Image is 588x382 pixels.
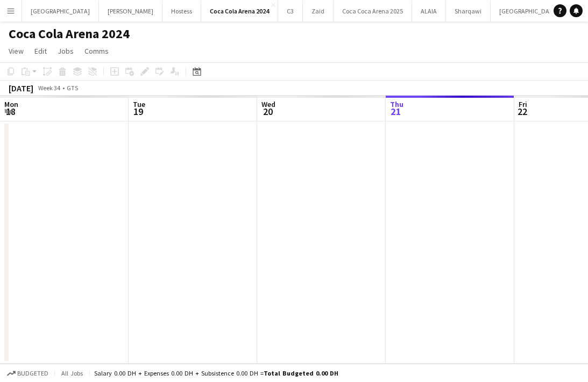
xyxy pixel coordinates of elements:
button: Coca Coca Arena 2025 [334,1,412,21]
a: View [4,44,28,58]
div: Salary 0.00 DH + Expenses 0.00 DH + Subsistence 0.00 DH = [94,369,338,377]
span: Edit [34,46,47,56]
span: Mon [4,99,18,109]
span: Thu [390,99,403,109]
button: Coca Cola Arena 2024 [201,1,278,21]
span: 21 [388,105,403,118]
a: Comms [80,44,113,58]
span: Fri [519,99,527,109]
button: [GEOGRAPHIC_DATA] [22,1,99,21]
span: 18 [3,105,18,118]
button: C3 [278,1,303,21]
button: Sharqawi [446,1,491,21]
span: View [9,46,24,56]
span: Budgeted [17,370,48,377]
span: 20 [260,105,275,118]
span: Tue [133,99,145,109]
button: ALAIA [412,1,446,21]
button: [GEOGRAPHIC_DATA] - 2025 [491,1,585,21]
a: Edit [30,44,51,58]
span: 19 [131,105,145,118]
button: Hostess [162,1,201,21]
a: Jobs [53,44,78,58]
span: Wed [261,99,275,109]
span: All jobs [59,369,85,377]
div: GTS [67,84,78,92]
h1: Coca Cola Arena 2024 [9,26,130,42]
button: [PERSON_NAME] [99,1,162,21]
span: Comms [84,46,109,56]
span: Total Budgeted 0.00 DH [264,369,338,377]
span: 22 [517,105,527,118]
button: Zaid [303,1,334,21]
button: Budgeted [5,367,50,379]
div: [DATE] [9,83,33,93]
span: Jobs [58,46,74,56]
span: Week 34 [36,84,62,92]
